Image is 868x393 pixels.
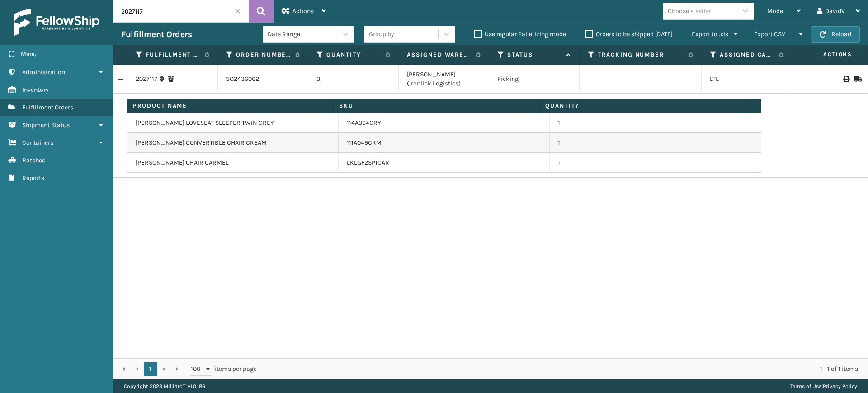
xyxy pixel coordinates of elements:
label: Assigned Warehouse [407,51,472,59]
h3: Fulfillment Orders [121,29,192,40]
a: Terms of Use [790,383,821,389]
label: Quantity [545,102,740,110]
span: Administration [22,68,65,76]
span: 100 [191,365,204,374]
label: Orders to be shipped [DATE] [585,30,673,38]
label: Product Name [133,102,328,110]
td: 1 [550,133,761,153]
td: [PERSON_NAME] CONVERTIBLE CHAIR CREAM [127,133,339,153]
a: 2027117 [136,75,157,84]
td: 3 [308,65,399,94]
span: Actions [292,7,314,15]
label: Assigned Carrier Service [720,51,774,59]
span: Reports [22,174,44,182]
td: 1 [550,113,761,133]
span: Menu [21,50,37,58]
span: Inventory [22,86,49,94]
span: items per page [191,362,257,376]
p: Copyright 2023 Milliard™ v 1.0.186 [124,379,205,393]
span: Shipment Status [22,121,70,129]
span: Export to .xls [692,30,728,38]
td: Picking [489,65,580,94]
td: [PERSON_NAME] (Ironlink Logistics) [399,65,489,94]
label: Status [507,51,562,59]
i: Print BOL [843,76,849,82]
div: 1 - 1 of 1 items [269,365,858,374]
td: [PERSON_NAME] LOVESEAT SLEEPER TWIN GREY [127,113,339,133]
a: 1 [144,362,157,376]
td: SO2436062 [218,65,308,94]
div: Group by [369,29,394,39]
span: Fulfillment Orders [22,104,73,111]
a: Privacy Policy [823,383,857,389]
span: Mode [767,7,783,15]
label: Fulfillment Order Id [146,51,200,59]
span: Actions [795,47,858,62]
td: LTL [702,65,792,94]
a: 114A064GRY [347,118,381,128]
span: Batches [22,156,45,164]
div: Date Range [268,29,338,39]
label: Order Number [236,51,291,59]
td: 1 [550,153,761,173]
span: Export CSV [754,30,785,38]
label: Quantity [326,51,381,59]
label: Tracking Number [598,51,684,59]
button: Reload [811,26,860,43]
a: LKLGF2SP1CAR [347,158,389,167]
div: Choose a seller [668,6,711,16]
i: Mark as Shipped [854,76,859,82]
label: SKU [339,102,534,110]
span: Containers [22,139,53,147]
img: logo [14,9,99,36]
td: [PERSON_NAME] CHAIR CARMEL [127,153,339,173]
div: | [790,379,857,393]
a: 111A049CRM [347,138,382,147]
label: Use regular Palletizing mode [474,30,566,38]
